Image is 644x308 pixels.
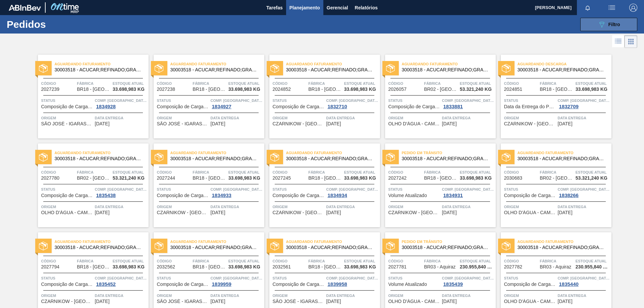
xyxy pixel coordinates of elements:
div: 1834931 [442,193,464,198]
span: SÃO JOSÉ - IGARASSU (PE) [273,299,325,304]
span: 30003518 - ACUCAR;REFINADO;GRANULADO;; [55,156,143,161]
span: Comp. Carga [211,97,263,104]
span: Código [388,169,423,176]
span: Código [504,258,538,264]
a: statusAguardando Faturamento30003518 - ACUCAR;REFINADO;GRANULADO;;Código2027238FábricaBR18 - [GEO... [149,55,264,138]
a: statusAguardando Faturamento30003518 - ACUCAR;REFINADO;GRANULADO;;Código2027239FábricaBR18 - [GEO... [33,55,149,138]
span: 30003518 - ACUCAR;REFINADO;GRANULADO;; [518,156,606,161]
span: Fábrica [540,258,574,264]
span: Volume Atualizado [388,193,427,198]
span: Fábrica [77,169,111,176]
span: Comp. Carga [211,186,263,193]
span: 18/09/2025 [326,299,341,304]
span: Data entrega [442,292,494,299]
div: 1834927 [211,104,233,109]
span: Estoque atual [460,258,494,264]
span: Comp. Carga [442,97,494,104]
span: CZARNIKOW - SÃO PAULO (SP) [41,299,93,304]
span: Composição de Carga Aceita [41,104,93,109]
span: Código [273,258,307,264]
span: 18/09/2025 [558,210,573,215]
span: 2027780 [41,176,60,181]
span: 14/09/2025 [326,121,341,126]
span: 33.698,983 KG [113,87,145,92]
img: userActions [608,4,616,12]
span: Origem [41,115,93,121]
span: Fábrica [77,80,111,87]
span: Origem [504,203,556,210]
span: Composição de Carga Aceita [157,104,209,109]
span: 33.698,983 KG [576,87,607,92]
span: Status [157,97,209,104]
span: SÃO JOSÉ - IGARASSU (PE) [41,121,93,126]
a: Comp. [GEOGRAPHIC_DATA]1834934 [326,186,378,198]
span: Código [504,80,538,87]
span: 33.698,983 KG [460,176,492,181]
span: Estoque atual [228,258,263,264]
a: statusAguardando Descarga30003518 - ACUCAR;REFINADO;GRANULADO;;Código2024851FábricaBR18 - [GEOGRA... [496,55,611,138]
a: Comp. [GEOGRAPHIC_DATA]1832709 [558,97,610,109]
span: BR18 - Pernambuco [193,176,226,181]
span: 33.698,983 KG [228,264,260,269]
span: Código [388,80,423,87]
span: 17/09/2025 [442,210,457,215]
span: Composição de Carga Aceita [273,104,325,109]
a: Comp. [GEOGRAPHIC_DATA]1835439 [442,275,494,287]
a: statusAguardando Faturamento30003518 - ACUCAR;REFINADO;GRANULADO;;Código2030683FábricaBR02 - [GEO... [496,143,611,227]
span: Origem [504,115,556,121]
span: Estoque atual [344,169,378,176]
a: Comp. [GEOGRAPHIC_DATA]1839959 [211,275,263,287]
a: Comp. [GEOGRAPHIC_DATA]1835452 [95,275,147,287]
span: Status [157,186,209,193]
img: status [270,64,279,73]
a: Comp. [GEOGRAPHIC_DATA]1834933 [211,186,263,198]
span: Fábrica [193,169,227,176]
span: 30003518 - ACUCAR;REFINADO;GRANULADO;; [55,245,143,250]
span: Aguardando Faturamento [55,149,149,156]
a: Comp. [GEOGRAPHIC_DATA]1839958 [326,275,378,287]
span: BR18 - Pernambuco [424,176,458,181]
span: Comp. Carga [326,186,378,193]
span: BR18 - Pernambuco [77,87,110,92]
span: Fábrica [424,258,458,264]
a: statusAguardando Faturamento30003518 - ACUCAR;REFINADO;GRANULADO;;Código2026057FábricaBR02 - [GEO... [380,55,496,138]
span: Origem [157,115,209,121]
span: Aguardando Faturamento [286,149,380,156]
span: Status [157,275,209,282]
a: Comp. [GEOGRAPHIC_DATA]1835438 [95,186,147,198]
span: 30003518 - ACUCAR;REFINADO;GRANULADO;; [402,156,490,161]
span: BR18 - Pernambuco [193,87,226,92]
span: 16/09/2025 [558,121,573,126]
span: OLHO D'ÁGUA - CAMUTANGA (PE) [388,121,440,126]
span: Origem [504,292,556,299]
span: 2032562 [157,264,175,269]
span: Código [157,169,191,176]
span: Data entrega [558,292,610,299]
div: 1835438 [95,193,117,198]
span: Status [388,275,440,282]
h1: Pedidos [7,20,107,28]
span: Origem [388,203,440,210]
img: status [270,242,279,250]
span: Código [41,169,75,176]
span: Estoque atual [228,80,263,87]
div: 1832709 [558,104,580,109]
span: Comp. Carga [558,97,610,104]
span: 33.698,983 KG [113,264,145,269]
span: Estoque atual [228,169,263,176]
span: 30003518 - ACUCAR;REFINADO;GRANULADO;; [518,245,606,250]
span: BR18 - Pernambuco [308,264,342,269]
img: status [502,153,511,162]
span: Origem [273,115,325,121]
div: 1834933 [211,193,233,198]
div: 1839959 [211,282,233,287]
span: Origem [157,292,209,299]
span: Pedido em Trânsito [402,238,496,245]
span: 2027238 [157,87,175,92]
a: Comp. [GEOGRAPHIC_DATA]1838266 [558,186,610,198]
span: 33.698,983 KG [344,87,376,92]
span: SÃO JOSÉ - IGARASSU (PE) [157,299,209,304]
span: OLHO D'ÁGUA - CAMUTANGA (PE) [388,299,440,304]
img: status [502,64,511,73]
span: BR18 - Pernambuco [308,176,342,181]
